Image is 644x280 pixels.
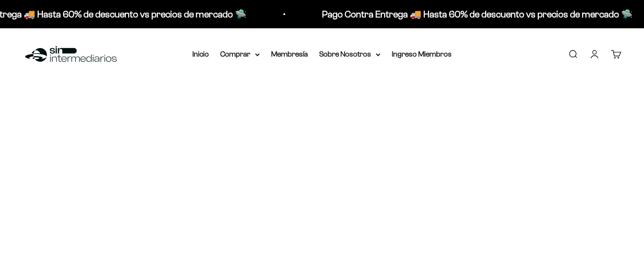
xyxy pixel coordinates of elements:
[319,48,380,60] summary: Sobre Nosotros
[192,50,209,58] a: Inicio
[392,50,452,58] a: Ingreso Miembros
[322,7,633,22] p: Pago Contra Entrega 🚚 Hasta 60% de descuento vs precios de mercado 🛸
[271,50,308,58] a: Membresía
[220,48,260,60] summary: Comprar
